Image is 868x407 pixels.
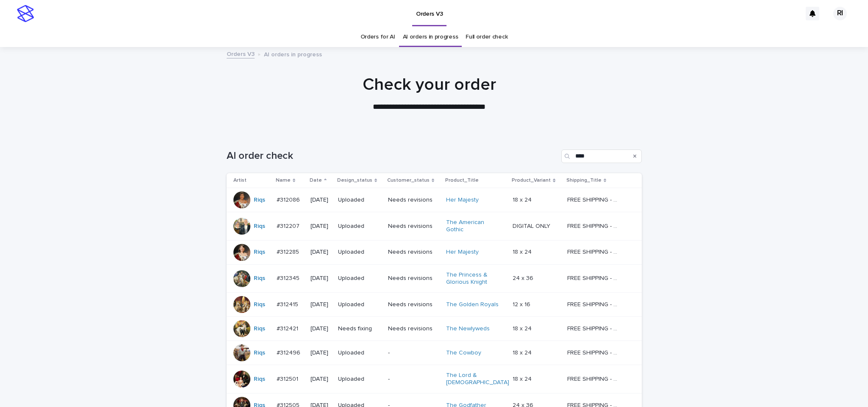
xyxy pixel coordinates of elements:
p: [DATE] [311,223,331,230]
a: Riqs [254,376,265,383]
a: The Cowboy [446,349,481,357]
a: AI orders in progress [403,27,458,47]
p: Uploaded [338,275,381,282]
a: Riqs [254,197,265,204]
a: Riqs [254,301,265,308]
a: Riqs [254,349,265,357]
tr: Riqs #312415#312415 [DATE]UploadedNeeds revisionsThe Golden Royals 12 x 1612 x 16 FREE SHIPPING -... [227,293,642,317]
p: #312496 [277,348,302,357]
tr: Riqs #312285#312285 [DATE]UploadedNeeds revisionsHer Majesty 18 x 2418 x 24 FREE SHIPPING - previ... [227,240,642,264]
p: [DATE] [311,197,331,204]
p: FREE SHIPPING - preview in 1-2 business days, after your approval delivery will take 5-10 b.d. [567,348,622,357]
a: Orders for AI [361,27,395,47]
a: Orders V3 [227,49,255,58]
tr: Riqs #312496#312496 [DATE]Uploaded-The Cowboy 18 x 2418 x 24 FREE SHIPPING - preview in 1-2 busin... [227,341,642,365]
a: The Newlyweds [446,325,490,332]
a: The American Gothic [446,219,499,233]
p: #312086 [277,195,302,204]
p: FREE SHIPPING - preview in 1-2 business days, after your approval delivery will take 5-10 b.d. [567,299,622,308]
a: Riqs [254,275,265,282]
tr: Riqs #312086#312086 [DATE]UploadedNeeds revisionsHer Majesty 18 x 2418 x 24 FREE SHIPPING - previ... [227,188,642,212]
p: Uploaded [338,349,381,357]
p: [DATE] [311,325,331,332]
p: #312285 [277,247,301,256]
a: The Princess & Glorious Knight [446,271,499,286]
input: Search [561,150,642,163]
p: Date [310,176,322,185]
a: Riqs [254,249,265,256]
h1: Check your order [222,75,637,95]
p: 18 x 24 [513,247,533,256]
p: Customer_status [387,176,430,185]
p: Needs revisions [388,301,439,308]
a: The Golden Royals [446,301,499,308]
p: FREE SHIPPING - preview in 1-2 business days, after your approval delivery will take 5-10 b.d. [567,221,622,230]
p: Artist [233,176,247,185]
a: Her Majesty [446,197,479,204]
p: FREE SHIPPING - preview in 1-2 business days, after your approval delivery will take 5-10 b.d. [567,374,622,383]
p: Needs fixing [338,325,381,332]
p: - [388,349,439,357]
p: 18 x 24 [513,324,533,332]
p: Name [276,176,291,185]
p: 18 x 24 [513,348,533,357]
p: [DATE] [311,301,331,308]
p: Needs revisions [388,197,439,204]
img: stacker-logo-s-only.png [17,5,34,22]
p: 24 x 36 [513,273,535,282]
p: DIGITAL ONLY [513,221,552,230]
p: 12 x 16 [513,299,532,308]
p: 18 x 24 [513,195,533,204]
p: Uploaded [338,197,381,204]
tr: Riqs #312421#312421 [DATE]Needs fixingNeeds revisionsThe Newlyweds 18 x 2418 x 24 FREE SHIPPING -... [227,317,642,341]
p: FREE SHIPPING - preview in 1-2 business days, after your approval delivery will take 5-10 b.d. [567,273,622,282]
a: The Lord & [DEMOGRAPHIC_DATA] [446,372,509,386]
p: Needs revisions [388,325,439,332]
p: [DATE] [311,275,331,282]
p: Needs revisions [388,249,439,256]
p: Product_Title [445,176,479,185]
p: FREE SHIPPING - preview in 1-2 business days, after your approval delivery will take 5-10 b.d. [567,324,622,332]
h1: AI order check [227,150,558,162]
p: FREE SHIPPING - preview in 1-2 business days, after your approval delivery will take 5-10 b.d. [567,247,622,256]
p: [DATE] [311,349,331,357]
p: Uploaded [338,223,381,230]
p: #312415 [277,299,300,308]
p: Needs revisions [388,275,439,282]
a: Full order check [466,27,507,47]
tr: Riqs #312207#312207 [DATE]UploadedNeeds revisionsThe American Gothic DIGITAL ONLYDIGITAL ONLY FRE... [227,212,642,241]
p: #312421 [277,324,300,332]
a: Her Majesty [446,249,479,256]
p: Shipping_Title [566,176,602,185]
p: AI orders in progress [264,49,322,58]
p: #312207 [277,221,301,230]
p: Needs revisions [388,223,439,230]
p: - [388,376,439,383]
div: RI [833,7,847,20]
p: Design_status [337,176,372,185]
p: Product_Variant [512,176,551,185]
p: FREE SHIPPING - preview in 1-2 business days, after your approval delivery will take 5-10 b.d. [567,195,622,204]
p: [DATE] [311,376,331,383]
tr: Riqs #312501#312501 [DATE]Uploaded-The Lord & [DEMOGRAPHIC_DATA] 18 x 2418 x 24 FREE SHIPPING - p... [227,365,642,393]
p: Uploaded [338,249,381,256]
p: #312345 [277,273,301,282]
p: Uploaded [338,376,381,383]
a: Riqs [254,223,265,230]
p: 18 x 24 [513,374,533,383]
tr: Riqs #312345#312345 [DATE]UploadedNeeds revisionsThe Princess & Glorious Knight 24 x 3624 x 36 FR... [227,264,642,293]
p: [DATE] [311,249,331,256]
p: Uploaded [338,301,381,308]
a: Riqs [254,325,265,332]
p: #312501 [277,374,300,383]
